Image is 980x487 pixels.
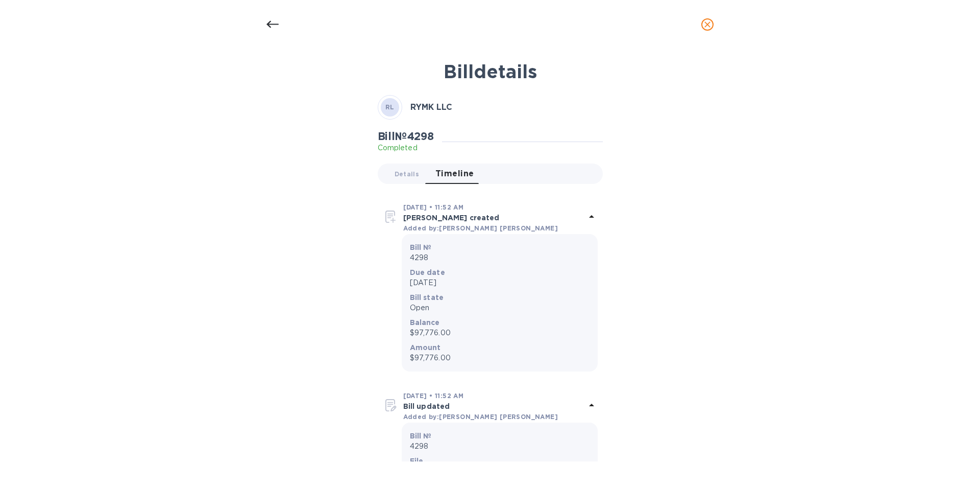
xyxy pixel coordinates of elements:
[410,268,445,276] b: Due date
[378,143,434,153] p: Completed
[403,213,585,223] p: [PERSON_NAME] created
[403,392,464,400] b: [DATE] • 11:52 AM
[403,224,558,232] b: Added by: [PERSON_NAME] [PERSON_NAME]
[403,413,558,421] b: Added by: [PERSON_NAME] [PERSON_NAME]
[395,169,419,179] span: Details
[695,12,720,37] button: close
[444,60,537,83] b: Bill details
[410,457,424,465] b: File
[410,243,432,251] b: Bill №
[383,390,598,423] div: [DATE] • 11:52 AMBill updatedAdded by:[PERSON_NAME] [PERSON_NAME]
[410,328,590,338] p: $97,776.00
[410,343,441,352] b: Amount
[385,103,395,111] b: RL
[410,252,590,263] p: 4298
[378,130,434,143] h2: Bill № 4298
[410,303,590,313] p: Open
[410,432,432,440] b: Bill №
[410,318,440,327] b: Balance
[403,203,464,211] b: [DATE] • 11:52 AM
[410,277,590,288] p: [DATE]
[383,201,598,234] div: [DATE] • 11:52 AM[PERSON_NAME] createdAdded by:[PERSON_NAME] [PERSON_NAME]
[410,293,444,302] b: Bill state
[435,167,474,181] span: Timeline
[410,353,590,363] p: $97,776.00
[403,401,585,411] p: Bill updated
[410,441,590,452] p: 4298
[410,102,452,112] b: RYMK LLC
